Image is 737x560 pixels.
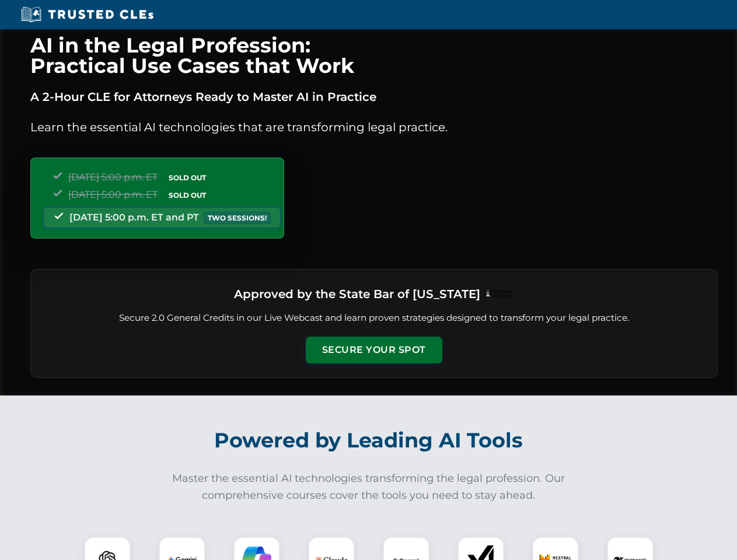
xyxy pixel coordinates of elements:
[46,420,692,461] h2: Powered by Leading AI Tools
[30,118,718,136] p: Learn the essential AI technologies that are transforming legal practice.
[30,87,718,106] p: A 2-Hour CLE for Attorneys Ready to Master AI in Practice
[165,189,210,201] span: SOLD OUT
[68,171,158,183] span: [DATE] 5:00 p.m. ET
[306,337,442,363] button: Secure Your Spot
[234,283,480,304] h3: Approved by the State Bar of [US_STATE]
[68,189,158,200] span: [DATE] 5:00 p.m. ET
[165,171,210,184] span: SOLD OUT
[18,6,157,23] img: Trusted CLEs
[45,311,703,325] p: Secure 2.0 General Credits in our Live Webcast and learn proven strategies designed to transform ...
[30,35,718,76] h1: AI in the Legal Profession: Practical Use Cases that Work
[485,290,514,298] img: Logo
[165,470,573,504] p: Master the essential AI technologies transforming the legal profession. Our comprehensive courses...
